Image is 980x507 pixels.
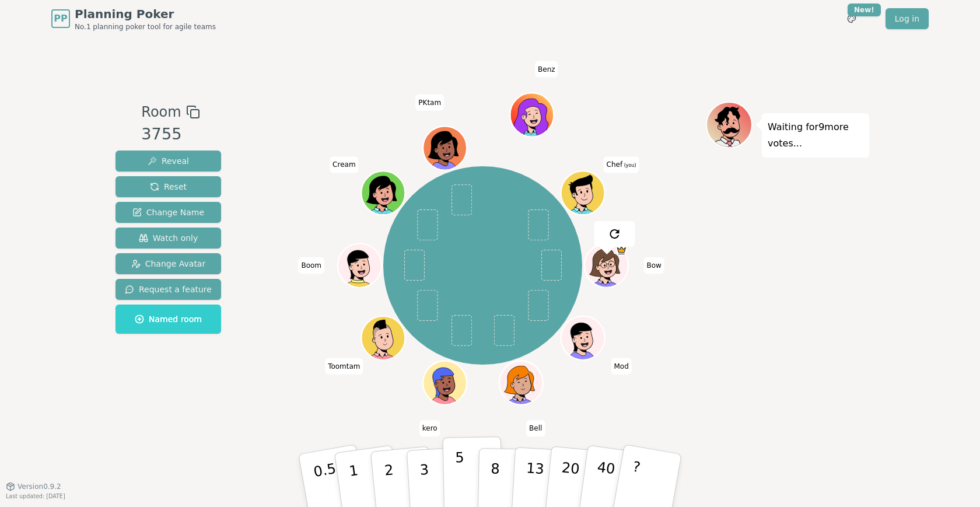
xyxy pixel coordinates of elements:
[885,8,929,29] a: Log in
[419,420,440,436] span: Click to change your name
[141,123,199,146] div: 3755
[768,119,863,152] p: Waiting for 9 more votes...
[116,305,221,334] button: Named room
[415,95,444,111] span: Click to change your name
[325,358,363,375] span: Click to change your name
[135,313,202,325] span: Named room
[131,258,206,270] span: Change Avatar
[611,358,631,375] span: Click to change your name
[148,155,189,167] span: Reveal
[6,493,65,499] span: Last updated: [DATE]
[139,232,198,244] span: Watch only
[116,253,221,274] button: Change Avatar
[330,156,358,173] span: Click to change your name
[841,8,862,29] button: New!
[116,151,221,172] button: Reveal
[116,202,221,223] button: Change Name
[17,482,61,491] span: Version 0.9.2
[607,227,621,241] img: reset
[150,181,187,193] span: Reset
[116,176,221,197] button: Reset
[644,257,664,274] span: Click to change your name
[54,12,67,26] span: PP
[535,61,558,77] span: Click to change your name
[848,4,881,16] div: New!
[615,245,626,256] span: Bow is the host
[51,6,216,32] a: PPPlanning PokerNo.1 planning poker tool for agile teams
[75,22,216,32] span: No.1 planning poker tool for agile teams
[141,102,181,123] span: Room
[125,284,212,295] span: Request a feature
[116,228,221,249] button: Watch only
[622,163,636,168] span: (you)
[526,420,545,436] span: Click to change your name
[75,6,216,22] span: Planning Poker
[604,156,639,173] span: Click to change your name
[132,207,204,218] span: Change Name
[6,482,61,491] button: Version0.9.2
[298,257,324,274] span: Click to change your name
[562,172,603,214] button: Click to change your avatar
[116,279,221,300] button: Request a feature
